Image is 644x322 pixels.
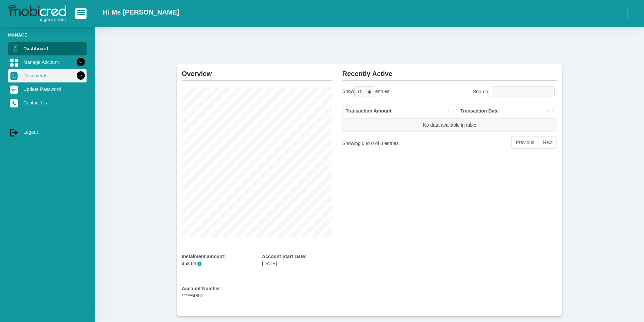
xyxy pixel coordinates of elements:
[197,262,202,266] span: i
[342,64,557,78] h2: Recently Active
[182,286,222,291] b: Account Number:
[343,104,457,118] th: Transaction Amount: activate to sort column descending
[8,126,87,139] a: Logout
[182,64,332,78] h2: Overview
[262,253,332,267] div: [DATE]
[342,86,389,97] label: Show entries
[8,83,87,96] a: Update Password
[457,104,557,118] th: Transaction Date: activate to sort column ascending
[354,86,375,97] select: Showentries
[492,86,555,97] input: Search:
[473,86,557,97] label: Search:
[262,254,306,259] b: Account Start Date:
[8,5,66,22] img: logo-mobicred.svg
[8,42,87,55] a: Dashboard
[8,69,87,82] a: Documents
[8,56,87,69] a: Manage Account
[182,254,226,259] b: Instalment amount:
[103,8,180,16] h2: Hi Ms [PERSON_NAME]
[8,32,87,38] li: Manage
[343,118,557,132] td: No data available in table
[182,260,252,267] p: 458.03
[8,96,87,109] a: Contact Us
[342,136,426,147] div: Showing 0 to 0 of 0 entries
